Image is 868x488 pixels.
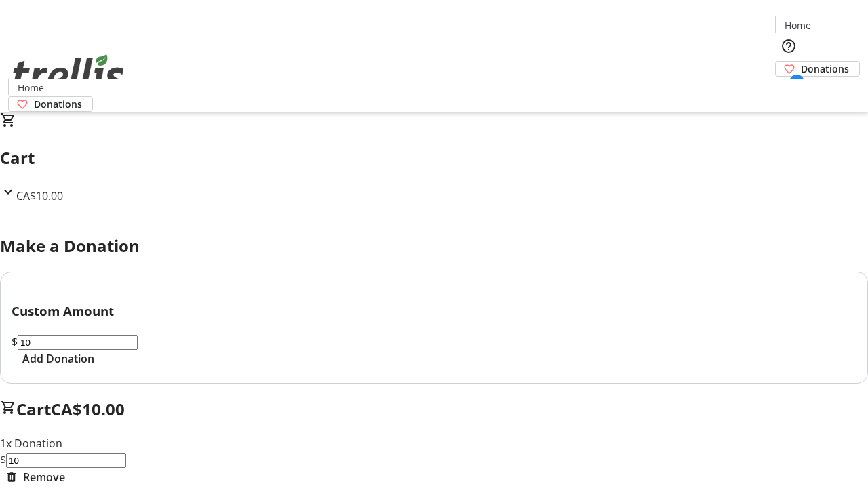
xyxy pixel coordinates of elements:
span: $ [12,334,18,349]
span: Donations [34,97,82,111]
span: Donations [801,62,849,76]
button: Help [775,33,802,60]
a: Home [9,81,52,95]
a: Donations [8,96,93,112]
span: CA$10.00 [51,398,125,420]
button: Add Donation [12,350,105,367]
span: Home [785,18,811,33]
span: Remove [23,469,65,485]
span: CA$10.00 [16,188,63,203]
input: Donation Amount [18,335,138,350]
span: Home [18,81,44,95]
img: Orient E2E Organization FzGrlmkBDC's Logo [8,39,129,107]
button: Cart [775,77,802,104]
a: Donations [775,61,860,77]
a: Home [776,18,819,33]
input: Donation Amount [6,453,126,468]
span: Add Donation [22,350,94,367]
h3: Custom Amount [12,302,856,321]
